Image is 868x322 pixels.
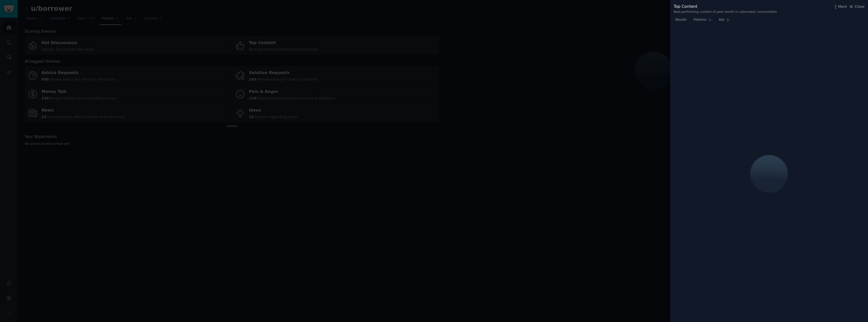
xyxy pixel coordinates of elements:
a: Ask [717,16,731,26]
span: More [838,4,847,9]
button: Close [849,4,864,9]
span: Ask [719,18,724,22]
div: Top Content [674,4,777,10]
span: Results [675,18,687,22]
button: More [833,4,847,9]
a: Results [674,16,688,26]
a: Patterns [692,16,713,26]
div: Best-performing content of past month in u/borrower communities [674,10,777,14]
span: Close [855,4,864,9]
span: Patterns [694,18,706,22]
